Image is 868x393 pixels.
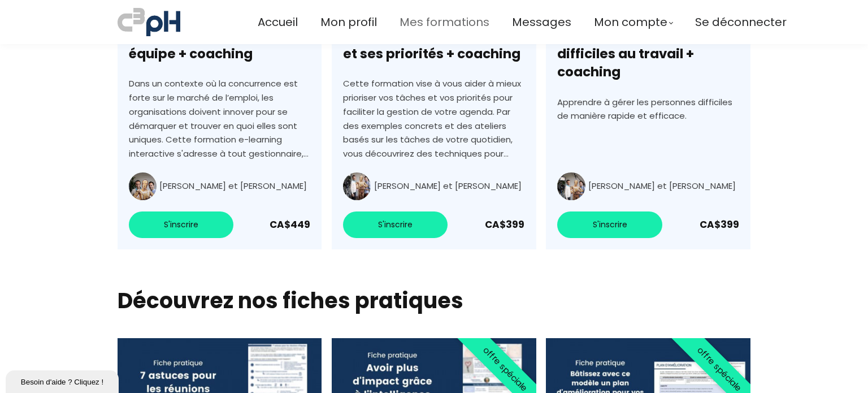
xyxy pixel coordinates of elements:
iframe: chat widget [6,368,121,393]
h2: Découvrez nos fiches pratiques [118,286,750,315]
a: Se déconnecter [695,13,787,32]
span: Mon compte [594,13,667,32]
img: a70bc7685e0efc0bd0b04b3506828469.jpeg [118,6,180,38]
a: Accueil [258,13,298,32]
a: Mon profil [320,13,377,32]
a: Messages [512,13,571,32]
a: Mes formations [400,13,489,32]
